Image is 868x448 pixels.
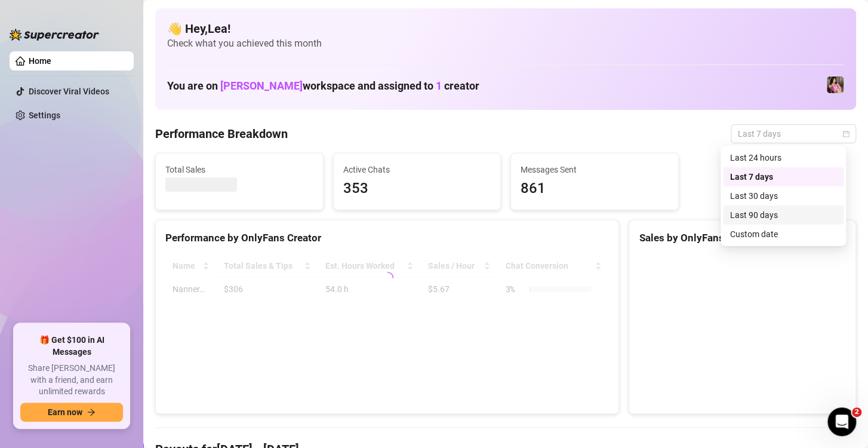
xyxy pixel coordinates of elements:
div: Custom date [730,228,836,241]
span: 353 [343,177,491,200]
span: calendar [842,130,849,137]
span: loading [381,272,393,284]
span: Earn now [48,407,82,417]
div: Last 24 hours [723,148,844,167]
a: Settings [29,111,60,120]
span: Total Sales [165,163,313,176]
div: Last 24 hours [730,151,836,164]
div: Last 90 days [730,208,836,222]
div: Custom date [723,225,844,244]
a: Discover Viral Videos [29,87,109,96]
span: Messages Sent [521,163,669,176]
img: logo-BBDzfeDw.svg [10,29,99,41]
span: Share [PERSON_NAME] with a friend, and earn unlimited rewards [20,363,123,398]
a: Home [29,56,51,66]
span: Active Chats [343,163,491,176]
div: Last 7 days [723,167,844,186]
h4: Performance Breakdown [155,125,288,142]
span: Check what you achieved this month [167,37,844,50]
span: 861 [521,177,669,200]
h4: 👋 Hey, Lea ! [167,20,844,37]
span: 1 [436,79,442,92]
button: Earn nowarrow-right [20,403,123,422]
img: Nanner [827,76,844,93]
div: Performance by OnlyFans Creator [165,230,609,246]
div: Last 30 days [730,189,836,202]
span: 🎁 Get $100 in AI Messages [20,335,123,358]
div: Last 90 days [723,205,844,225]
span: Last 7 days [738,125,849,143]
iframe: Intercom live chat [827,407,856,436]
div: Last 30 days [723,186,844,205]
span: 2 [852,407,861,417]
div: Sales by OnlyFans Creator [639,230,846,246]
span: arrow-right [87,408,96,416]
span: [PERSON_NAME] [220,79,303,92]
div: Last 7 days [730,170,836,183]
h1: You are on workspace and assigned to creator [167,79,479,93]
